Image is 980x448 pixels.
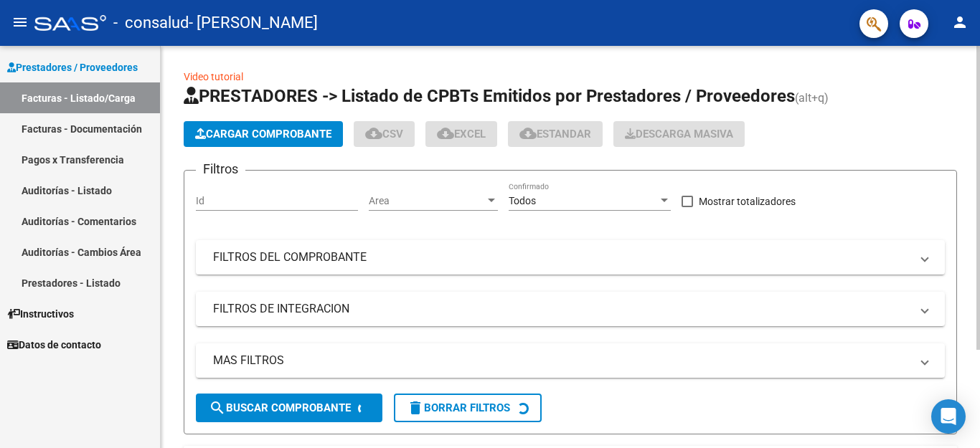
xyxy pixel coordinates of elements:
span: PRESTADORES -> Listado de CPBTs Emitidos por Prestadores / Proveedores [184,86,795,106]
mat-expansion-panel-header: FILTROS DE INTEGRACION [196,292,945,326]
a: Video tutorial [184,71,243,82]
button: Estandar [508,121,603,147]
span: EXCEL [437,128,486,140]
span: Datos de contacto [7,337,101,353]
mat-panel-title: FILTROS DEL COMPROBANTE [213,249,910,265]
mat-icon: search [209,399,226,416]
button: CSV [354,121,415,147]
mat-icon: delete [407,399,424,416]
span: (alt+q) [795,91,829,105]
div: Open Intercom Messenger [931,399,966,434]
span: Prestadores / Proveedores [7,59,138,75]
mat-panel-title: FILTROS DE INTEGRACION [213,301,910,317]
span: Estandar [519,128,591,140]
button: Descarga Masiva [613,121,745,147]
mat-icon: cloud_download [437,125,454,142]
span: Instructivos [7,306,74,322]
mat-icon: cloud_download [365,125,382,142]
h3: Filtros [196,159,245,179]
mat-expansion-panel-header: MAS FILTROS [196,343,945,378]
span: CSV [365,128,403,140]
mat-icon: cloud_download [519,125,537,142]
button: EXCEL [425,121,497,147]
span: Area [369,195,485,207]
span: Cargar Comprobante [195,128,331,140]
span: - [PERSON_NAME] [189,7,318,39]
span: - consalud [113,7,189,39]
button: Cargar Comprobante [184,121,343,147]
app-download-masive: Descarga masiva de comprobantes (adjuntos) [613,121,745,147]
span: Mostrar totalizadores [699,193,796,210]
button: Borrar Filtros [394,394,542,422]
mat-expansion-panel-header: FILTROS DEL COMPROBANTE [196,240,945,275]
span: Todos [509,195,536,206]
span: Borrar Filtros [407,401,510,414]
span: Descarga Masiva [625,128,733,140]
mat-icon: menu [11,14,29,31]
mat-panel-title: MAS FILTROS [213,353,910,368]
button: Buscar Comprobante [196,394,382,422]
span: Buscar Comprobante [209,401,351,414]
mat-icon: person [951,14,969,31]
